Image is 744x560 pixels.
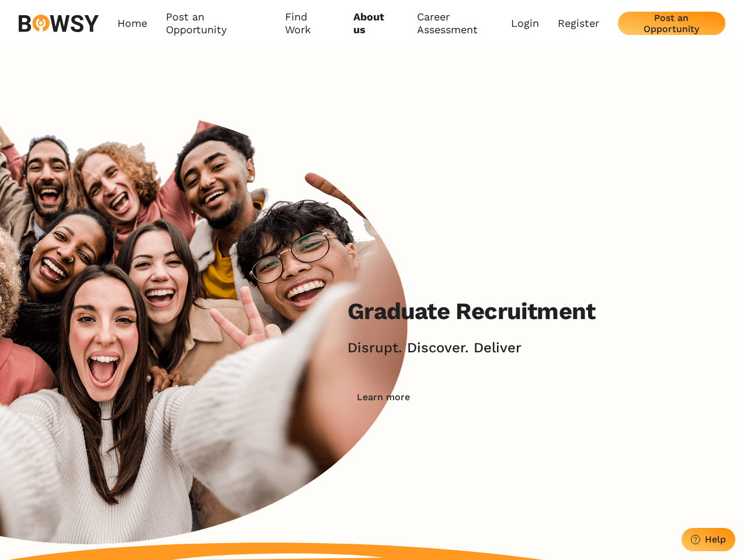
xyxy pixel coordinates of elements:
[682,528,735,551] button: Help
[347,385,419,408] button: Learn more
[417,10,511,37] a: Career Assessment
[705,534,726,545] div: Help
[511,17,539,30] a: Login
[618,12,725,35] button: Post an Opportunity
[19,15,99,32] img: svg%3e
[627,12,716,34] div: Post an Opportunity
[558,17,599,30] a: Register
[347,339,533,356] h2: Disrupt. Discover. Deliver
[347,297,595,325] h2: Graduate Recruitment
[117,10,147,37] a: Home
[357,391,410,402] div: Learn more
